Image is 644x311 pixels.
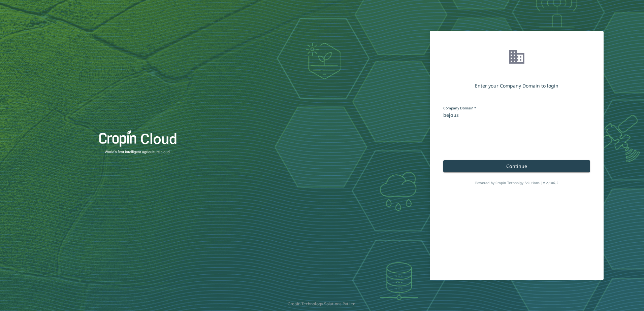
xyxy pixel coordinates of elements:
span: V 2.106.2 [543,180,558,185]
span: Continue [506,163,527,169]
button: Continue [443,160,590,172]
span: Powered by Cropin Technolgy Solutions | [475,180,558,185]
img: loginPageBusinsessIcon.svg [508,48,526,66]
span: Enter your Company Domain to login [475,83,558,89]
